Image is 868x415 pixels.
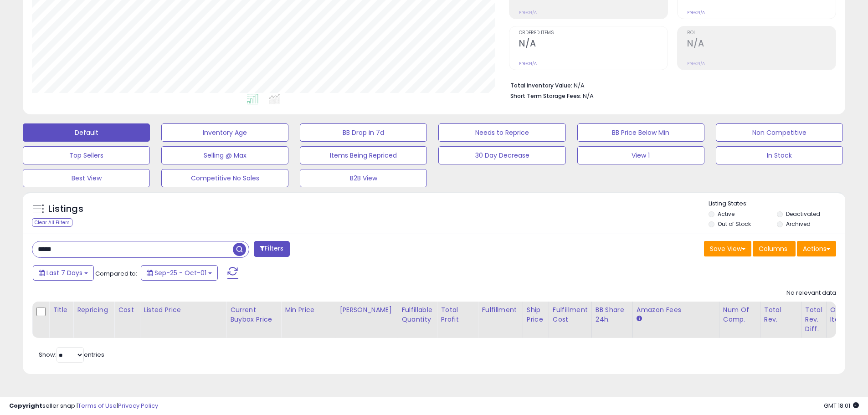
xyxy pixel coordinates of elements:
div: Total Profit [441,305,474,324]
div: Fulfillment [482,305,519,315]
button: Items Being Repriced [300,146,427,164]
div: No relevant data [786,289,836,297]
div: seller snap | | [9,402,158,410]
b: Short Term Storage Fees: [510,92,581,100]
button: In Stock [716,146,843,164]
span: N/A [583,92,594,100]
button: Actions [797,241,836,256]
button: Top Sellers [23,146,150,164]
span: Sep-25 - Oct-01 [154,268,206,277]
button: BB Price Below Min [577,123,704,142]
button: Needs to Reprice [438,123,565,142]
b: Total Inventory Value: [510,82,572,89]
button: 30 Day Decrease [438,146,565,164]
small: Prev: N/A [519,10,537,15]
span: Last 7 Days [46,268,82,277]
h5: Listings [48,203,83,215]
div: Min Price [285,305,332,315]
div: Total Rev. [764,305,797,324]
button: B2B View [300,169,427,187]
p: Listing States: [709,200,845,208]
span: 2025-10-9 18:01 GMT [824,401,859,410]
button: Default [23,123,150,142]
span: Compared to: [95,269,137,278]
button: Non Competitive [716,123,843,142]
button: Best View [23,169,150,187]
span: Ordered Items [519,31,668,36]
span: ROI [687,31,836,36]
div: Ordered Items [830,305,863,324]
button: Last 7 Days [33,265,94,281]
strong: Copyright [9,401,42,410]
h2: N/A [687,38,836,51]
div: [PERSON_NAME] [339,305,394,315]
div: Current Buybox Price [230,305,277,324]
div: Listed Price [144,305,222,315]
button: Selling @ Max [161,146,288,164]
small: Prev: N/A [519,61,537,66]
li: N/A [510,79,829,90]
button: BB Drop in 7d [300,123,427,142]
button: Save View [704,241,751,256]
div: Repricing [77,305,110,315]
button: View 1 [577,146,704,164]
div: Ship Price [527,305,545,324]
button: Sep-25 - Oct-01 [141,265,218,281]
button: Competitive No Sales [161,169,288,187]
div: Clear All Filters [32,218,72,227]
div: Cost [118,305,136,315]
button: Columns [753,241,796,256]
label: Deactivated [786,210,820,218]
div: BB Share 24h. [596,305,629,324]
button: Inventory Age [161,123,288,142]
button: Filters [254,241,289,257]
div: Fulfillable Quantity [401,305,433,324]
small: Prev: N/A [687,10,705,15]
div: Title [53,305,69,315]
h2: N/A [519,38,668,51]
div: Num of Comp. [723,305,756,324]
span: Show: entries [39,350,104,359]
small: Prev: N/A [687,61,705,66]
label: Out of Stock [718,220,751,228]
small: Amazon Fees. [637,315,642,323]
a: Privacy Policy [118,401,158,410]
div: Fulfillment Cost [553,305,588,324]
label: Archived [786,220,811,228]
a: Terms of Use [78,401,117,410]
div: Amazon Fees [637,305,715,315]
div: Total Rev. Diff. [805,305,822,334]
label: Active [718,210,734,218]
span: Columns [759,244,787,253]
